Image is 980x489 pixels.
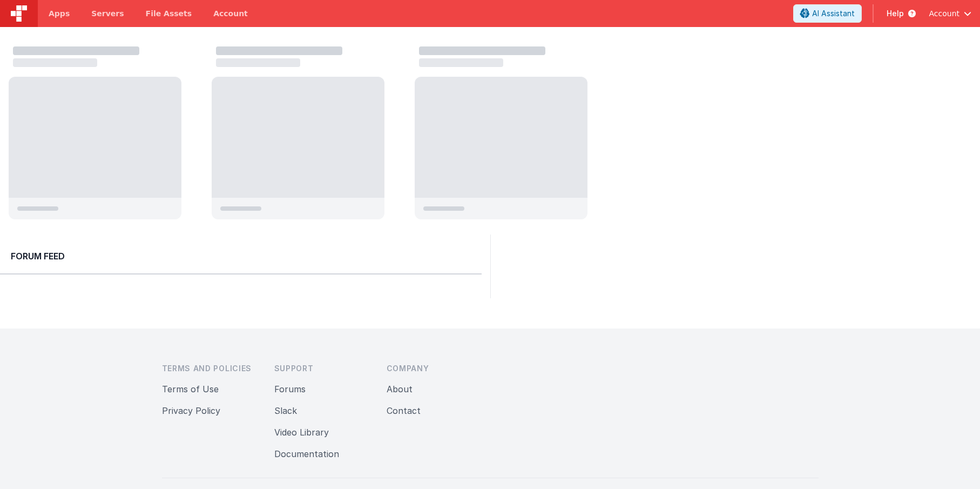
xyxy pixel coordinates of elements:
a: Privacy Policy [162,405,220,416]
h3: Company [387,363,482,374]
button: About [387,383,413,396]
span: Apps [49,8,70,19]
h3: Terms and Policies [162,363,257,374]
span: Help [887,8,904,19]
button: AI Assistant [793,4,862,23]
button: Slack [274,404,297,417]
h2: Forum Feed [11,250,471,263]
span: Account [929,8,959,19]
button: Account [929,8,971,19]
a: About [387,384,413,394]
button: Video Library [274,426,329,439]
a: Terms of Use [162,384,219,394]
a: Slack [274,405,297,416]
span: AI Assistant [812,8,855,19]
span: File Assets [146,8,192,19]
button: Documentation [274,447,339,460]
button: Contact [387,404,421,417]
h3: Support [274,363,369,374]
span: Servers [91,8,124,19]
button: Forums [274,383,306,396]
